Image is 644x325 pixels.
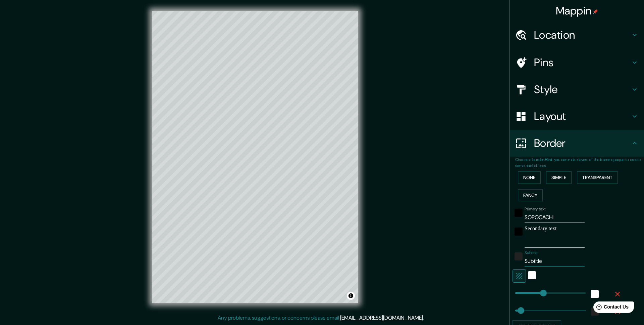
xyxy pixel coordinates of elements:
[556,4,598,17] h4: Mappin
[534,136,631,150] h4: Border
[510,22,644,48] div: Location
[340,314,423,321] a: [EMAIL_ADDRESS][DOMAIN_NAME]
[510,130,644,157] div: Border
[515,157,644,169] p: Choose a border. : you can make layers of the frame opaque to create some cool effects.
[515,252,523,260] button: color-222222
[591,290,599,298] button: white
[424,314,425,322] div: .
[525,250,538,256] label: Subtitle
[518,189,543,202] button: Fancy
[218,314,424,322] p: Any problems, suggestions, or concerns please email .
[525,226,585,232] label: Secondary text
[534,110,631,123] h4: Layout
[510,49,644,76] div: Pins
[347,292,355,300] button: Toggle attribution
[425,314,426,322] div: .
[546,171,572,184] button: Simple
[584,299,637,318] iframe: Help widget launcher
[510,76,644,103] div: Style
[534,56,631,69] h4: Pins
[577,171,618,184] button: Transparent
[545,157,552,162] b: Hint
[534,83,631,96] h4: Style
[515,228,523,236] button: black
[515,209,523,217] button: black
[510,103,644,130] div: Layout
[528,271,536,279] button: white
[534,28,631,42] h4: Location
[593,9,598,14] img: pin-icon.png
[525,206,545,212] label: Primary text
[518,171,541,184] button: None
